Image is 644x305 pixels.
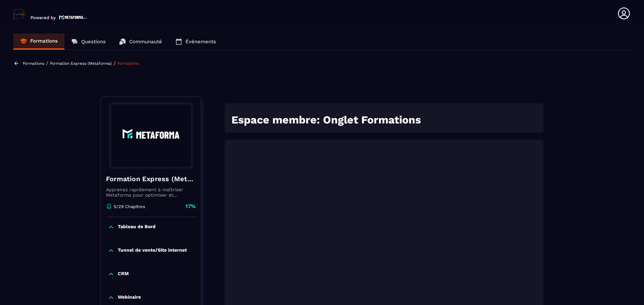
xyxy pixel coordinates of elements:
p: CRM [118,271,129,277]
p: Formations [30,38,58,44]
img: logo-branding [13,9,25,20]
p: Tunnel de vente/Site internet [118,247,187,254]
p: 17% [185,203,196,210]
a: Formations [23,61,44,66]
h4: Formation Express (Metaforma) [106,174,196,184]
a: Questions [64,34,112,50]
a: Communauté [112,34,169,50]
p: Questions [81,39,106,45]
strong: Espace membre: Onglet Formations [231,113,421,126]
span: / [46,60,48,66]
p: Tableau de Bord [118,224,156,231]
a: Événements [169,34,223,50]
p: Powered by [31,15,56,20]
img: banner [106,102,196,169]
p: 5/29 Chapitres [114,204,145,209]
a: Formations [117,61,139,66]
p: Communauté [129,39,162,45]
p: Webinaire [118,294,141,301]
p: Apprenez rapidement à maîtriser Metaforma pour optimiser et automatiser votre business. 🚀 [106,187,196,198]
p: Événements [185,39,216,45]
img: logo [59,14,87,20]
span: / [113,60,116,66]
a: Formations [13,34,64,50]
a: Formation Express (Metaforma) [50,61,112,66]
